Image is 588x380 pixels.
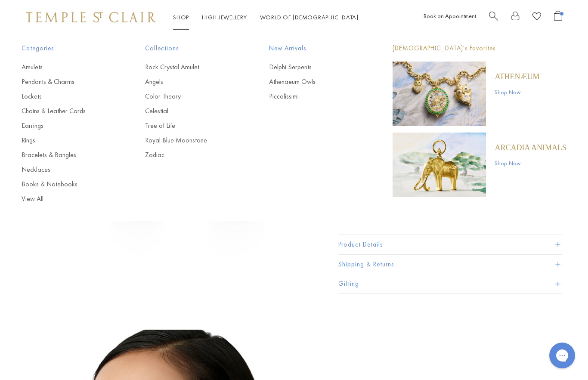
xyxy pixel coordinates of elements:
[338,235,562,254] button: Product Details
[424,12,476,20] a: Book an Appointment
[22,136,111,145] a: Rings
[495,158,566,168] a: Shop Now
[269,62,358,72] a: Delphi Serpents
[145,92,234,101] a: Color Theory
[22,62,111,72] a: Amulets
[532,11,541,24] a: View Wishlist
[145,62,234,72] a: Rock Crystal Amulet
[202,13,247,21] a: High JewelleryHigh Jewellery
[495,72,539,81] a: Athenæum
[145,77,234,87] a: Angels
[22,77,111,87] a: Pendants & Charms
[22,150,111,160] a: Bracelets & Bangles
[269,77,358,87] a: Athenaeum Owls
[22,165,111,174] a: Necklaces
[26,12,156,22] img: Temple St. Clair
[495,87,539,97] a: Shop Now
[338,274,562,293] button: Gifting
[22,92,111,101] a: Lockets
[338,255,562,274] button: Shipping & Returns
[145,136,234,145] a: Royal Blue Moonstone
[545,340,579,371] iframe: Gorgias live chat messenger
[22,179,111,189] a: Books & Notebooks
[554,11,562,24] a: Open Shopping Bag
[269,43,358,54] span: New Arrivals
[173,12,359,23] nav: Main navigation
[489,11,498,24] a: Search
[22,43,111,54] span: Categories
[145,43,234,54] span: Collections
[260,13,359,21] a: World of [DEMOGRAPHIC_DATA]World of [DEMOGRAPHIC_DATA]
[145,150,234,160] a: Zodiac
[173,13,189,21] a: ShopShop
[22,194,111,204] a: View All
[22,106,111,116] a: Chains & Leather Cords
[495,143,566,152] a: ARCADIA ANIMALS
[145,106,234,116] a: Celestial
[22,121,111,130] a: Earrings
[145,121,234,130] a: Tree of Life
[393,43,566,54] p: [DEMOGRAPHIC_DATA]'s Favorites
[269,92,358,101] a: Piccolissimi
